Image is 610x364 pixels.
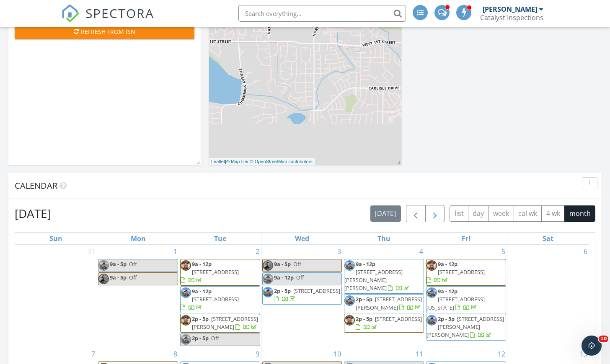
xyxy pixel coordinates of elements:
span: [STREET_ADDRESS][PERSON_NAME][PERSON_NAME] [426,315,504,338]
button: Previous month [406,205,426,222]
a: 2p - 5p [STREET_ADDRESS][PERSON_NAME] [344,294,424,313]
td: Go to September 5, 2025 [425,245,507,347]
a: 2p - 5p [STREET_ADDRESS][PERSON_NAME] [356,295,422,311]
a: 9a - 12p [STREET_ADDRESS][PERSON_NAME][PERSON_NAME] [344,259,424,294]
a: Wednesday [293,233,311,244]
img: img_9759.jpeg [344,295,355,306]
a: Sunday [48,233,64,244]
img: img_9759.jpeg [344,260,355,271]
img: The Best Home Inspection Software - Spectora [61,4,80,23]
span: 2p - 5p [356,315,372,323]
a: Go to September 8, 2025 [172,347,179,361]
td: Go to September 3, 2025 [261,245,343,347]
a: Go to September 11, 2025 [414,347,425,361]
button: 4 wk [541,205,565,222]
img: josh_donato.jpeg [181,315,191,326]
a: 9a - 12p [STREET_ADDRESS] [180,259,260,286]
td: Go to August 31, 2025 [15,245,97,347]
a: Go to September 10, 2025 [332,347,343,361]
span: 9a - 12p [192,260,212,268]
span: 9a - 12p [356,260,375,268]
div: | [209,158,315,165]
a: 9a - 12p [STREET_ADDRESS] [181,260,239,284]
a: Go to September 7, 2025 [90,347,97,361]
span: 2p - 5p [192,334,209,342]
a: Go to September 6, 2025 [582,245,589,258]
a: 2p - 5p [STREET_ADDRESS] [356,315,422,331]
span: [STREET_ADDRESS][US_STATE] [426,295,485,311]
span: [STREET_ADDRESS][PERSON_NAME] [356,295,422,311]
a: Friday [460,233,472,244]
a: Go to September 13, 2025 [578,347,589,361]
span: SPECTORA [85,4,154,22]
a: 9a - 12p [STREET_ADDRESS] [180,286,260,313]
span: Off [296,274,304,281]
img: josh_donato.jpeg [181,260,191,271]
h2: [DATE] [15,205,51,222]
span: [STREET_ADDRESS][PERSON_NAME][PERSON_NAME] [344,268,403,292]
a: Go to September 3, 2025 [336,245,343,258]
button: day [468,205,489,222]
span: 2p - 5p [438,315,455,323]
a: 9a - 12p [STREET_ADDRESS][PERSON_NAME][PERSON_NAME] [344,260,411,292]
span: 9a - 12p [438,260,457,268]
td: Go to September 4, 2025 [343,245,425,347]
span: Off [129,260,137,268]
button: [DATE] [370,205,401,222]
span: 9a - 12p [192,287,212,295]
span: 9a - 5p [274,260,291,268]
span: 9a - 12p [438,287,457,295]
a: 9a - 12p [STREET_ADDRESS] [181,287,239,311]
td: Go to September 1, 2025 [97,245,179,347]
a: Go to September 2, 2025 [254,245,261,258]
a: Go to September 9, 2025 [254,347,261,361]
img: img_9759.jpeg [263,287,273,297]
button: week [489,205,514,222]
span: [STREET_ADDRESS] [192,295,239,303]
a: 2p - 5p [STREET_ADDRESS][PERSON_NAME][PERSON_NAME] [426,314,506,341]
input: Search everything... [238,5,406,22]
span: [STREET_ADDRESS] [192,268,239,276]
img: josh_donato_headshot.jpg [263,260,273,271]
a: 2p - 5p [STREET_ADDRESS][PERSON_NAME] [192,315,258,331]
a: 2p - 5p [STREET_ADDRESS] [274,287,340,302]
a: 2p - 5p [STREET_ADDRESS] [344,314,424,333]
img: josh_donato_headshot.jpg [98,274,109,284]
a: 2p - 5p [STREET_ADDRESS][PERSON_NAME][PERSON_NAME] [426,315,504,338]
span: [STREET_ADDRESS][PERSON_NAME] [192,315,258,331]
a: 9a - 12p [STREET_ADDRESS] [426,260,485,284]
a: Go to September 1, 2025 [172,245,179,258]
span: [STREET_ADDRESS] [438,268,485,276]
a: Monday [129,233,147,244]
img: img_9759.jpeg [426,315,437,326]
a: Tuesday [212,233,228,244]
button: cal wk [514,205,542,222]
span: 2p - 5p [192,315,209,323]
button: list [450,205,468,222]
a: 9a - 12p [STREET_ADDRESS] [426,259,506,286]
a: Go to September 12, 2025 [496,347,507,361]
a: Go to September 4, 2025 [418,245,425,258]
td: Go to September 2, 2025 [179,245,261,347]
span: 9a - 5p [110,274,127,281]
span: 9a - 5p [110,260,127,268]
a: SPECTORA [61,11,154,29]
img: img_9759.jpeg [98,260,109,271]
span: 2p - 5p [274,287,291,295]
img: img_9759.jpeg [181,287,191,298]
span: Calendar [15,180,57,191]
img: img_9759.jpeg [426,287,437,298]
span: [STREET_ADDRESS] [375,315,422,323]
a: 9a - 12p [STREET_ADDRESS][US_STATE] [426,286,506,313]
button: month [564,205,595,222]
span: 10 [599,336,608,342]
a: 2p - 5p [STREET_ADDRESS][PERSON_NAME] [180,314,260,333]
span: Off [211,334,219,342]
td: Go to September 6, 2025 [507,245,589,347]
a: © OpenStreetMap contributors [250,159,313,164]
a: Thursday [376,233,392,244]
a: Saturday [541,233,555,244]
img: img_9759.jpeg [181,334,191,345]
div: Catalyst Inspections [480,13,543,22]
img: img_9759.jpeg [263,274,273,284]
